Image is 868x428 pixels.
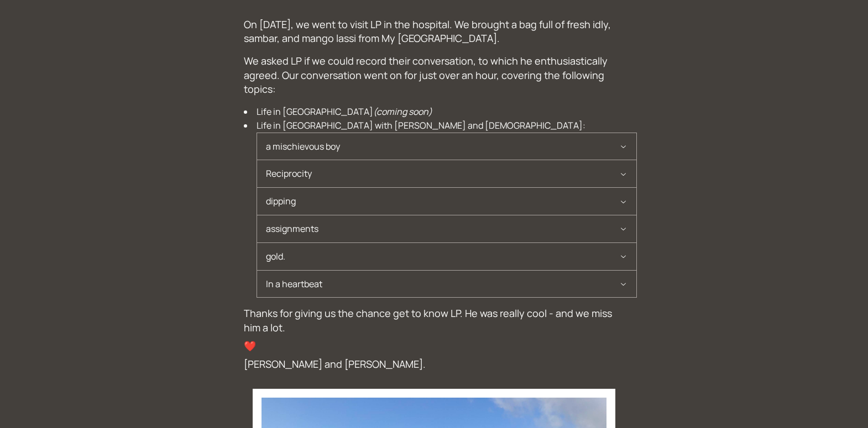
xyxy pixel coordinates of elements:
button: dipping [257,188,636,215]
p: On [DATE], we went to visit LP in the hospital. We brought a bag full of fresh idly, sambar, and ... [244,18,624,45]
button: Reciprocity [257,160,636,187]
span: Life in [GEOGRAPHIC_DATA] with [PERSON_NAME] and [DEMOGRAPHIC_DATA]: [257,119,637,298]
span: In a heartbeat [266,271,619,298]
span: assignments [266,215,619,242]
span: a mischievous boy [266,133,619,160]
span: Reciprocity [266,160,619,187]
button: In a heartbeat [257,271,636,298]
p: We asked LP if we could record their conversation, to which he enthusiastically agreed. Our conve... [244,54,624,96]
button: gold. [257,243,636,270]
p: Thanks for giving us the chance get to know LP. He was really cool - and we miss him a lot. [244,307,624,334]
p: [PERSON_NAME] and [PERSON_NAME]. [244,357,624,371]
button: assignments [257,215,636,242]
button: a mischievous boy [257,133,636,160]
span: Life in [GEOGRAPHIC_DATA] [257,105,637,119]
p: ❤️ [244,339,624,353]
em: (coming soon) [373,105,432,118]
span: gold. [266,243,619,270]
span: dipping [266,188,619,215]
